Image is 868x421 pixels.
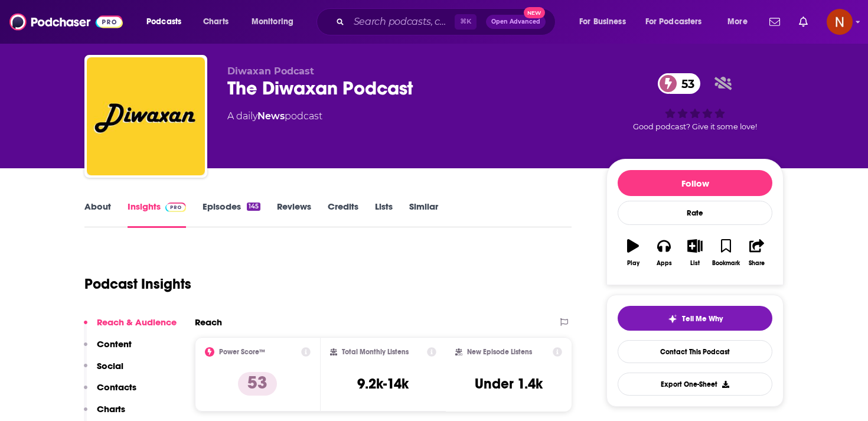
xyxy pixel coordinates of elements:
[618,306,772,331] button: tell me why sparkleTell Me Why
[97,360,123,371] p: Social
[618,340,772,363] a: Contact This Podcast
[455,14,477,30] span: ⌘ K
[97,403,125,415] p: Charts
[357,375,409,393] h3: 9.2k-14k
[84,275,191,293] h1: Podcast Insights
[682,314,723,324] span: Tell Me Why
[97,316,177,328] p: Reach & Audience
[719,12,762,31] button: open menu
[227,66,314,77] span: Diwaxan Podcast
[87,57,205,175] img: The Diwaxan Podcast
[138,12,197,31] button: open menu
[618,170,772,196] button: Follow
[579,14,626,30] span: For Business
[165,203,186,212] img: Podchaser Pro
[712,260,740,267] div: Bookmark
[84,316,177,338] button: Reach & Audience
[710,231,741,274] button: Bookmark
[203,201,260,228] a: Episodes145
[618,373,772,396] button: Export One-Sheet
[238,372,277,396] p: 53
[606,66,784,139] div: 53Good podcast? Give it some love!
[524,7,545,18] span: New
[571,12,641,31] button: open menu
[84,381,136,403] button: Contacts
[638,12,719,31] button: open menu
[627,260,639,267] div: Play
[328,8,567,35] div: Search podcasts, credits, & more...
[765,12,785,32] a: Show notifications dropdown
[491,19,540,25] span: Open Advanced
[670,73,700,94] span: 53
[375,201,393,228] a: Lists
[727,14,748,30] span: More
[84,360,123,382] button: Social
[690,260,700,267] div: List
[252,14,293,30] span: Monitoring
[97,381,136,393] p: Contacts
[475,375,543,393] h3: Under 1.4k
[219,348,265,356] h2: Power Score™
[243,12,309,31] button: open menu
[203,14,229,30] span: Charts
[195,12,236,31] a: Charts
[648,231,679,274] button: Apps
[618,201,772,225] div: Rate
[633,122,757,131] span: Good podcast? Give it some love!
[742,231,772,274] button: Share
[827,9,853,35] img: User Profile
[128,201,186,228] a: InsightsPodchaser Pro
[97,338,132,350] p: Content
[827,9,853,35] button: Show profile menu
[409,201,438,228] a: Similar
[328,201,358,228] a: Credits
[195,316,222,328] h2: Reach
[84,201,111,228] a: About
[342,348,409,356] h2: Total Monthly Listens
[227,109,322,123] div: A daily podcast
[668,314,677,324] img: tell me why sparkle
[257,110,285,122] a: News
[645,14,702,30] span: For Podcasters
[680,231,710,274] button: List
[486,15,546,29] button: Open AdvancedNew
[247,203,260,211] div: 145
[618,231,648,274] button: Play
[84,338,132,360] button: Content
[467,348,532,356] h2: New Episode Listens
[749,260,765,267] div: Share
[146,14,181,30] span: Podcasts
[658,73,700,94] a: 53
[827,9,853,35] span: Logged in as AdelNBM
[349,12,455,31] input: Search podcasts, credits, & more...
[9,11,123,33] img: Podchaser - Follow, Share and Rate Podcasts
[794,12,812,32] a: Show notifications dropdown
[657,260,672,267] div: Apps
[277,201,311,228] a: Reviews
